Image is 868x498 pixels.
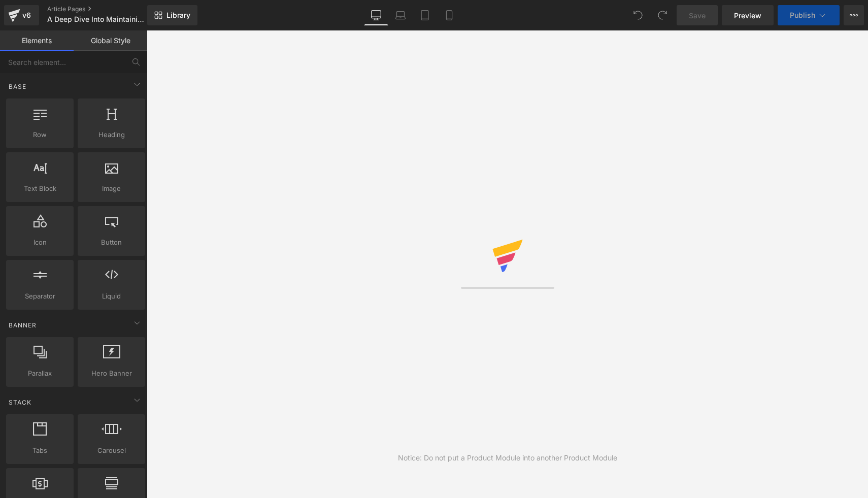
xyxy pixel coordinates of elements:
span: Separator [9,291,71,302]
a: Desktop [364,5,388,25]
span: Parallax [9,368,71,379]
a: Tablet [413,5,437,25]
span: Publish [790,11,815,19]
span: Image [81,183,142,194]
div: Notice: Do not put a Product Module into another Product Module [398,452,617,463]
a: Preview [722,5,774,25]
span: Carousel [81,445,142,456]
a: New Library [147,5,197,25]
span: Tabs [9,445,71,456]
button: Publish [778,5,840,25]
span: Library [166,11,190,20]
span: Row [9,129,71,140]
a: Global Style [74,30,147,51]
span: Heading [81,129,142,140]
a: v6 [4,5,39,25]
span: Button [81,237,142,248]
span: Save [689,10,706,21]
button: Redo [652,5,673,25]
button: More [844,5,864,25]
span: Text Block [9,183,71,194]
span: A Deep Dive Into Maintaining And Caring For Your Pool Table Cloth [47,15,145,23]
span: Liquid [81,291,142,302]
a: Laptop [388,5,413,25]
div: v6 [20,9,33,22]
span: Preview [734,10,761,21]
a: Article Pages [47,5,164,13]
span: Icon [9,237,71,248]
span: Stack [8,397,32,407]
span: Base [8,82,27,91]
a: Mobile [437,5,461,25]
span: Hero Banner [81,368,142,379]
button: Undo [628,5,648,25]
span: Banner [8,320,38,330]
